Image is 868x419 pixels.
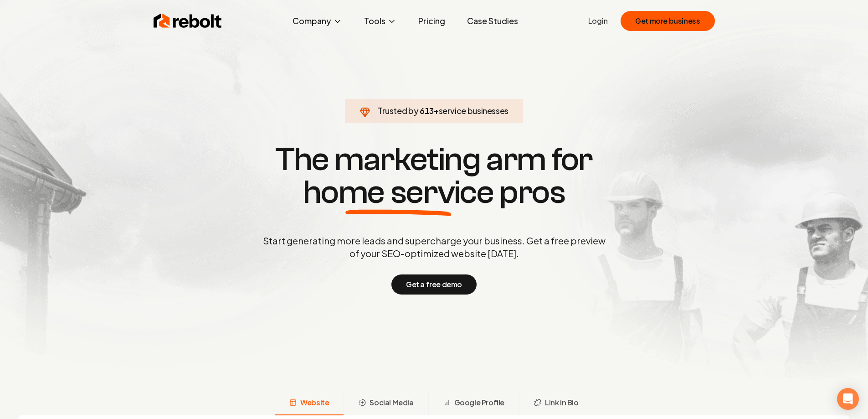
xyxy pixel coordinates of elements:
button: Company [285,12,349,30]
span: Google Profile [454,397,504,408]
span: home service [303,176,494,209]
img: Rebolt Logo [154,12,222,30]
span: Trusted by [378,105,418,116]
span: service businesses [439,105,509,116]
button: Social Media [344,392,428,415]
button: Get more business [621,11,714,31]
p: Start generating more leads and supercharge your business. Get a free preview of your SEO-optimiz... [261,234,607,260]
a: Pricing [411,12,452,30]
button: Link in Bio [519,392,593,415]
button: Get a free demo [391,274,477,295]
a: Login [588,16,608,26]
span: Social Media [370,397,413,408]
button: Website [275,392,344,415]
button: Google Profile [428,392,519,415]
span: Link in Bio [545,397,579,408]
span: 613 [420,104,434,117]
button: Tools [357,12,404,30]
span: Website [300,397,329,408]
div: Open Intercom Messenger [837,388,859,410]
a: Case Studies [460,12,525,30]
h1: The marketing arm for pros [216,143,653,209]
span: + [434,105,439,116]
